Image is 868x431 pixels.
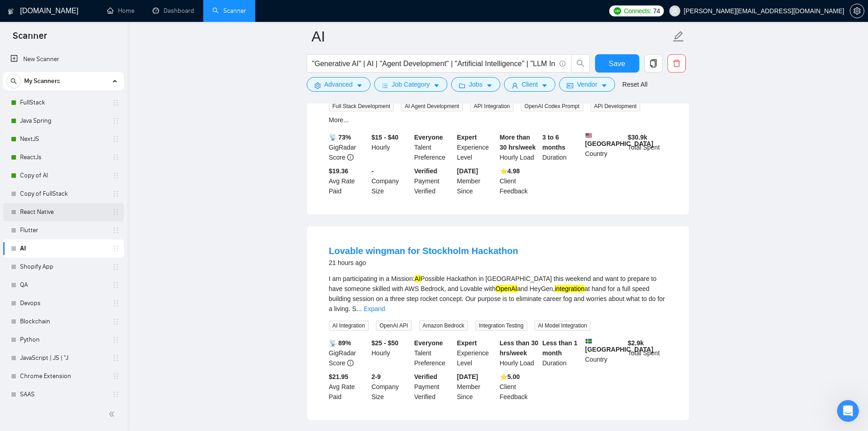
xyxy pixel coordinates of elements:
[356,305,362,312] span: ...
[329,373,349,380] b: $21.95
[628,134,647,141] b: $ 30.9k
[329,321,369,331] span: AI Integration
[415,275,421,282] mark: AI
[153,7,194,15] a: dashboardDashboard
[504,77,556,92] button: userClientcaret-down
[412,132,455,162] div: Talent Preference
[457,339,477,347] b: Expert
[374,77,447,92] button: barsJob Categorycaret-down
[475,321,527,331] span: Integration Testing
[20,258,107,276] a: Shopify App
[555,285,585,292] mark: integration
[112,117,119,125] span: holder
[455,372,498,402] div: Member Since
[595,54,639,73] button: Save
[329,246,519,256] a: Lovable wingman for Stockholm Hackathon
[112,135,119,143] span: holder
[624,6,651,16] span: Connects:
[112,373,119,380] span: holder
[112,318,119,325] span: holder
[585,132,653,147] b: [GEOGRAPHIC_DATA]
[112,391,119,398] span: holder
[486,82,493,89] span: caret-down
[500,339,539,357] b: Less than 30 hrs/week
[112,245,119,252] span: holder
[329,101,394,111] span: Full Stack Development
[307,77,370,92] button: settingAdvancedcaret-down
[498,338,541,368] div: Hourly Load
[673,31,684,42] span: edit
[392,79,430,89] span: Job Category
[20,203,107,221] a: React Native
[108,410,118,419] span: double-left
[609,58,625,69] span: Save
[371,373,380,380] b: 2-9
[498,132,541,162] div: Hourly Load
[347,360,354,366] span: info-circle
[419,321,468,331] span: Amazon Bedrock
[559,77,615,92] button: idcardVendorcaret-down
[370,372,412,402] div: Company Size
[20,166,107,185] a: Copy of AI
[498,166,541,196] div: Client Feedback
[433,82,440,89] span: caret-down
[112,172,119,179] span: holder
[20,130,107,148] a: NextJS
[628,339,644,347] b: $ 2.9k
[5,29,54,48] span: Scanner
[112,208,119,216] span: holder
[601,82,607,89] span: caret-down
[329,167,349,175] b: $19.36
[370,338,412,368] div: Hourly
[850,4,864,18] button: setting
[20,349,107,367] a: JavaScript | JS | "J
[850,7,864,15] span: setting
[412,166,455,196] div: Payment Verified
[534,321,591,331] span: AI Model Integration
[455,166,498,196] div: Member Since
[837,400,859,422] iframe: Intercom live chat
[112,336,119,343] span: holder
[586,338,592,344] img: 🇸🇪
[850,7,864,15] a: setting
[112,154,119,161] span: holder
[364,305,385,312] a: Expand
[500,134,536,151] b: More than 30 hrs/week
[212,7,246,15] a: searchScanner
[412,372,455,402] div: Payment Verified
[644,54,663,73] button: copy
[371,167,374,175] b: -
[20,294,107,312] a: Devops
[329,257,519,268] div: 21 hours ago
[542,134,565,151] b: 3 to 6 months
[329,339,351,347] b: 📡 89%
[6,74,21,88] button: search
[414,134,443,141] b: Everyone
[327,338,370,368] div: GigRadar Score
[329,134,351,141] b: 📡 73%
[522,79,538,89] span: Client
[24,72,60,90] span: My Scanners
[586,132,592,139] img: 🇺🇸
[112,354,119,362] span: holder
[371,134,398,141] b: $15 - $40
[356,82,363,89] span: caret-down
[347,154,354,161] span: info-circle
[107,7,134,15] a: homeHome
[112,190,119,197] span: holder
[455,338,498,368] div: Experience Level
[20,221,107,239] a: Flutter
[112,99,119,106] span: holder
[457,134,477,141] b: Expert
[414,339,443,347] b: Everyone
[329,116,349,124] a: More...
[327,132,370,162] div: GigRadar Score
[382,82,388,89] span: bars
[653,6,660,16] span: 74
[498,372,541,402] div: Client Feedback
[542,339,577,357] b: Less than 1 month
[8,4,14,19] img: logo
[20,148,107,166] a: ReactJs
[20,312,107,331] a: Blockchain
[20,185,107,203] a: Copy of FullStack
